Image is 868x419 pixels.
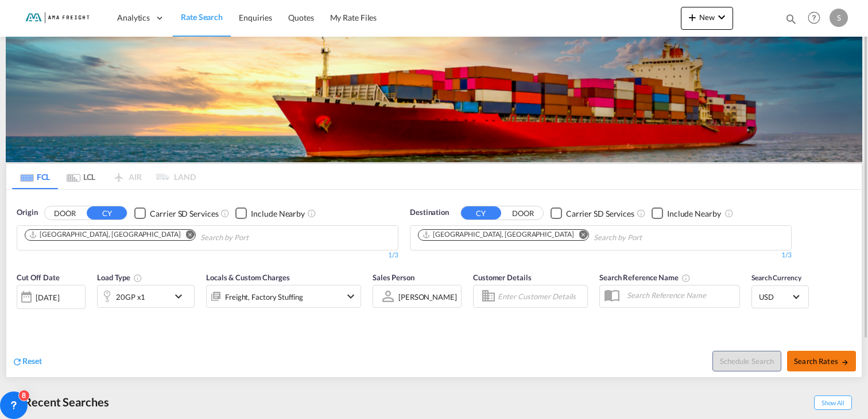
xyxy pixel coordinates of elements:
[58,164,104,189] md-tab-item: LCL
[6,37,862,162] img: LCL+%26+FCL+BACKGROUND.png
[422,230,576,240] div: Press delete to remove this chip.
[751,273,801,282] span: Search Currency
[17,308,25,323] md-datepicker: Select
[17,285,86,309] div: [DATE]
[288,13,313,22] span: Quotes
[681,273,691,283] md-icon: Your search will be saved by the below given name
[503,206,543,220] button: DOOR
[235,207,305,219] md-checkbox: Checkbox No Ink
[97,285,195,308] div: 20GP x1icon-chevron-down
[45,206,85,220] button: DOOR
[12,357,22,367] md-icon: icon-refresh
[398,292,457,301] div: [PERSON_NAME]
[785,13,797,30] div: icon-magnify
[804,8,824,28] span: Help
[6,190,862,377] div: OriginDOOR CY Checkbox No InkUnchecked: Search for CY (Container Yard) services for all selected ...
[712,351,781,371] button: Note: By default Schedule search will only considerorigin ports, destination ports and cut off da...
[681,7,733,30] button: icon-plus 400-fgNewicon-chevron-down
[498,288,584,305] input: Enter Customer Details
[23,226,314,247] md-chips-wrap: Chips container. Use arrow keys to select chips.
[473,273,531,282] span: Customer Details
[206,285,361,308] div: Freight Factory Stuffingicon-chevron-down
[652,207,721,219] md-checkbox: Checkbox No Ink
[12,355,42,368] div: icon-refreshReset
[685,10,699,24] md-icon: icon-plus 400-fg
[804,8,830,29] div: Help
[685,13,728,22] span: New
[422,230,573,240] div: Hamburg, DEHAM
[599,273,691,282] span: Search Reference Name
[206,273,290,282] span: Locals & Custom Charges
[794,357,849,366] span: Search Rates
[416,226,707,247] md-chips-wrap: Chips container. Use arrow keys to select chips.
[759,292,791,302] span: USD
[667,208,721,220] div: Include Nearby
[830,9,848,27] div: S
[181,12,223,22] span: Rate Search
[307,209,316,218] md-icon: Unchecked: Ignores neighbouring ports when fetching rates.Checked : Includes neighbouring ports w...
[571,230,588,241] button: Remove
[17,207,37,218] span: Origin
[200,229,309,247] input: Chips input.
[12,164,58,189] md-tab-item: FCL
[814,395,852,410] span: Show All
[22,356,42,366] span: Reset
[225,289,303,305] div: Freight Factory Stuffing
[251,208,305,220] div: Include Nearby
[29,230,183,240] div: Press delete to remove this chip.
[220,209,230,218] md-icon: Unchecked: Search for CY (Container Yard) services for all selected carriers.Checked : Search for...
[17,273,60,282] span: Cut Off Date
[239,13,272,22] span: Enquiries
[87,206,127,220] button: CY
[410,250,792,260] div: 1/3
[117,12,150,24] span: Analytics
[178,230,195,241] button: Remove
[116,289,145,305] div: 20GP x1
[373,273,414,282] span: Sales Person
[134,207,218,219] md-checkbox: Checkbox No Ink
[97,273,142,282] span: Load Type
[17,250,398,260] div: 1/3
[724,209,734,218] md-icon: Unchecked: Ignores neighbouring ports when fetching rates.Checked : Includes neighbouring ports w...
[29,230,180,240] div: Shanghai, CNSHA
[397,288,458,305] md-select: Sales Person: Stefan Steffen
[461,206,501,220] button: CY
[12,164,196,189] md-pagination-wrapper: Use the left and right arrow keys to navigate between tabs
[551,207,634,219] md-checkbox: Checkbox No Ink
[758,288,803,305] md-select: Select Currency: $ USDUnited States Dollar
[344,289,358,303] md-icon: icon-chevron-down
[36,292,59,303] div: [DATE]
[17,5,95,31] img: f843cad07f0a11efa29f0335918cc2fb.png
[787,351,856,371] button: Search Ratesicon-arrow-right
[841,358,849,366] md-icon: icon-arrow-right
[150,208,218,220] div: Carrier SD Services
[6,389,114,415] div: Recent Searches
[566,208,634,220] div: Carrier SD Services
[172,289,191,303] md-icon: icon-chevron-down
[594,229,703,247] input: Chips input.
[621,287,739,304] input: Search Reference Name
[133,273,142,283] md-icon: icon-information-outline
[410,207,449,218] span: Destination
[330,13,377,22] span: My Rate Files
[637,209,646,218] md-icon: Unchecked: Search for CY (Container Yard) services for all selected carriers.Checked : Search for...
[715,10,728,24] md-icon: icon-chevron-down
[785,13,797,25] md-icon: icon-magnify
